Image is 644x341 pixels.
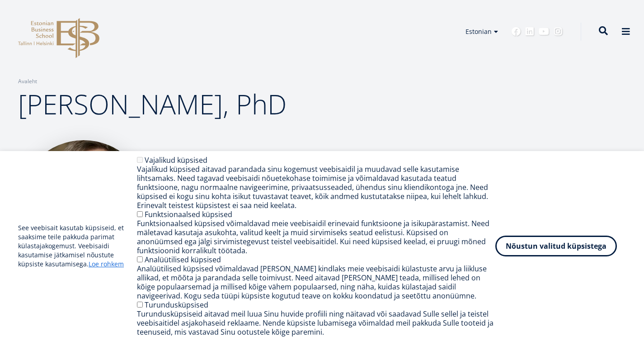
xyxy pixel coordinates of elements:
[525,27,534,36] a: Linkedin
[18,77,37,86] a: Avaleht
[18,85,287,123] span: [PERSON_NAME], PhD
[495,236,617,256] button: Nõustun valitud küpsistega
[145,255,221,265] label: Analüütilised küpsised
[18,140,149,271] img: Veiko Karu
[145,209,232,219] label: Funktsionaalsed küpsised
[554,27,563,36] a: Instagram
[89,260,124,269] a: Loe rohkem
[137,219,495,255] div: Funktsionaalsed küpsised võimaldavad meie veebisaidil erinevaid funktsioone ja isikupärastamist. ...
[18,223,137,269] p: See veebisait kasutab küpsiseid, et saaksime teile pakkuda parimat külastajakogemust. Veebisaidi ...
[145,155,207,165] label: Vajalikud küpsised
[137,264,495,300] div: Analüütilised küpsised võimaldavad [PERSON_NAME] kindlaks meie veebisaidi külastuste arvu ja liik...
[512,27,521,36] a: Facebook
[145,300,208,310] label: Turundusküpsised
[137,309,495,336] div: Turundusküpsiseid aitavad meil luua Sinu huvide profiili ning näitavad või saadavad Sulle sellel ...
[137,165,495,210] div: Vajalikud küpsised aitavad parandada sinu kogemust veebisaidil ja muudavad selle kasutamise lihts...
[539,27,549,36] a: Youtube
